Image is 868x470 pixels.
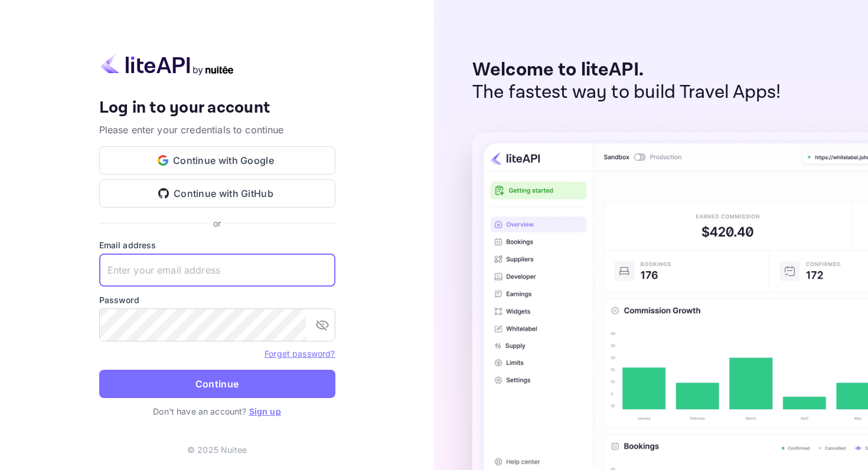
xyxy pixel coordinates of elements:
[99,123,335,137] p: Please enter your credentials to continue
[249,406,281,416] a: Sign up
[311,313,334,337] button: toggle password visibility
[99,52,235,75] img: liteapi
[213,217,221,229] p: or
[99,294,335,306] label: Password
[187,443,247,456] p: © 2025 Nuitee
[99,239,335,251] label: Email address
[265,349,335,359] a: Forget password?
[99,98,335,119] h4: Log in to your account
[472,81,781,104] p: The fastest way to build Travel Apps!
[99,370,335,398] button: Continue
[99,405,335,418] p: Don't have an account?
[99,254,335,287] input: Enter your email address
[99,146,335,175] button: Continue with Google
[99,179,335,208] button: Continue with GitHub
[265,347,335,359] a: Forget password?
[472,59,781,81] p: Welcome to liteAPI.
